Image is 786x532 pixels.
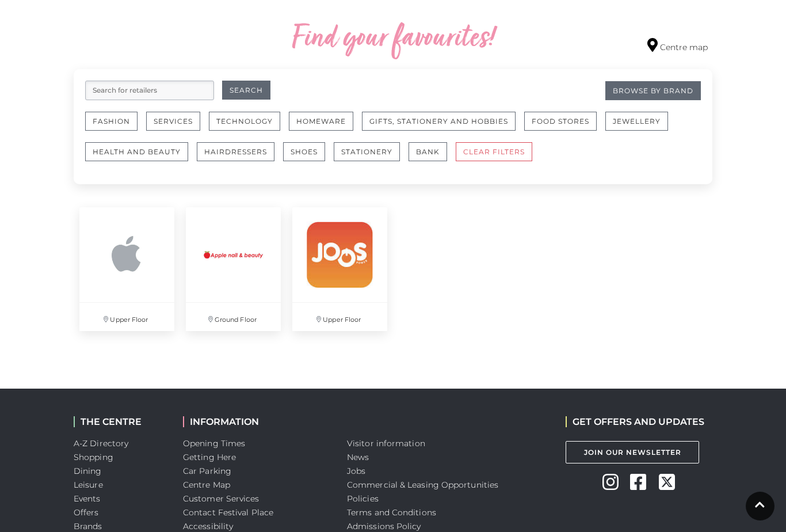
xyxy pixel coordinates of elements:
[524,112,605,142] a: Food Stores
[605,81,701,100] a: Browse By Brand
[79,303,174,331] p: Upper Floor
[74,438,128,449] a: A-Z Directory
[146,112,209,142] a: Services
[183,21,603,58] h2: Find your favourites!
[183,480,230,490] a: Centre Map
[456,142,532,161] button: CLEAR FILTERS
[347,438,425,449] a: Visitor information
[74,480,103,490] a: Leisure
[74,493,101,504] a: Events
[287,202,393,337] a: Upper Floor
[74,416,166,427] h2: THE CENTRE
[183,507,273,518] a: Contact Festival Place
[362,112,516,131] button: Gifts, Stationery and Hobbies
[347,466,365,476] a: Jobs
[289,112,362,142] a: Homeware
[209,112,289,142] a: Technology
[74,466,102,476] a: Dining
[183,416,330,427] h2: INFORMATION
[362,112,524,142] a: Gifts, Stationery and Hobbies
[347,493,379,504] a: Policies
[183,452,236,462] a: Getting Here
[456,142,541,173] a: CLEAR FILTERS
[183,466,231,476] a: Car Parking
[409,142,447,161] button: Bank
[647,38,708,54] a: Centre map
[74,452,113,462] a: Shopping
[524,112,597,131] button: Food Stores
[292,303,387,331] p: Upper Floor
[74,507,99,518] a: Offers
[347,480,498,490] a: Commercial & Leasing Opportunities
[74,521,102,531] a: Brands
[183,438,245,449] a: Opening Times
[334,142,400,161] button: Stationery
[85,142,188,161] button: Health and Beauty
[283,142,334,173] a: Shoes
[605,112,677,142] a: Jewellery
[183,493,260,504] a: Customer Services
[347,507,436,518] a: Terms and Conditions
[74,202,180,337] a: Upper Floor
[85,81,214,100] input: Search for retailers
[334,142,409,173] a: Stationery
[197,142,283,173] a: Hairdressers
[289,112,353,131] button: Homeware
[197,142,274,161] button: Hairdressers
[180,202,287,337] a: Ground Floor
[409,142,456,173] a: Bank
[605,112,668,131] button: Jewellery
[283,142,325,161] button: Shoes
[566,416,704,427] h2: GET OFFERS AND UPDATES
[186,303,281,331] p: Ground Floor
[85,112,146,142] a: Fashion
[566,441,699,463] a: Join Our Newsletter
[209,112,280,131] button: Technology
[222,81,270,100] button: Search
[347,521,421,531] a: Admissions Policy
[183,521,233,531] a: Accessibility
[347,452,369,462] a: News
[85,112,138,131] button: Fashion
[85,142,197,173] a: Health and Beauty
[146,112,200,131] button: Services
